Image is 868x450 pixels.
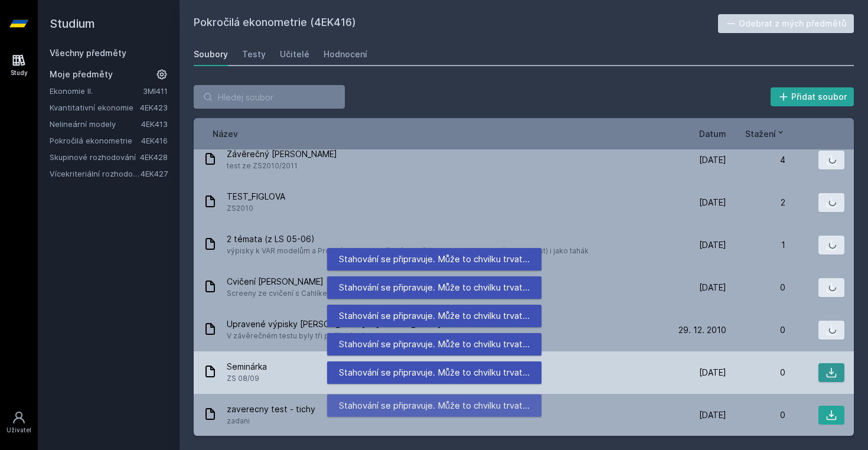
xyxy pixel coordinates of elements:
span: V závěrečném testu byly tři počítací otázky ze 4 : [227,330,441,342]
div: Soubory [194,48,228,60]
h2: Pokročilá ekonometrie (4EK416) [194,14,718,33]
div: 4 [726,154,785,166]
a: 4EK428 [140,152,168,162]
span: zaverecny test - tichy [227,403,315,415]
a: 4EK413 [141,119,168,129]
div: Hodnocení [324,48,367,60]
span: [DATE] [699,154,726,166]
span: 29. 12. 2010 [678,324,726,336]
div: Učitelé [280,48,309,60]
a: Všechny předměty [50,48,126,58]
span: [DATE] [699,239,726,251]
a: Soubory [194,43,228,66]
div: 2 [726,197,785,208]
button: Stažení [745,128,785,140]
span: zadani [227,415,315,427]
a: 4EK427 [141,169,168,178]
span: 2 témata (z LS 05-06) [227,233,589,245]
button: Název [213,128,238,140]
a: Testy [242,43,266,66]
div: Uživatel [6,426,31,435]
span: test ze ZS2010/2011 [227,160,337,172]
span: [DATE] [699,409,726,421]
a: Učitelé [280,43,309,66]
a: Pokročilá ekonometrie [50,135,141,146]
div: Stahování se připravuje. Může to chvilku trvat… [327,361,541,384]
span: TEST_FIGLOVA [227,191,285,203]
span: [DATE] [699,367,726,379]
div: Study [11,69,28,77]
div: Stahování se připravuje. Může to chvilku trvat… [327,305,541,327]
a: Skupinové rozhodování [50,151,140,163]
span: [DATE] [699,282,726,294]
input: Hledej soubor [194,85,345,109]
div: 0 [726,409,785,421]
div: Testy [242,48,266,60]
span: výpisky k VAR modelům a Prognóze, ve zmenšené formě (vytisknuto jako 9 stránek na 1 list) i jako ... [227,245,589,257]
div: Stahování se připravuje. Může to chvilku trvat… [327,248,541,270]
button: Odebrat z mých předmětů [718,14,854,33]
div: Stahování se připravuje. Může to chvilku trvat… [327,276,541,299]
a: 3MI411 [143,86,168,96]
span: Upravené výpisky [PERSON_NAME] A [PERSON_NAME] [227,318,441,330]
a: Nelineární modely [50,118,141,130]
div: Stahování se připravuje. Může to chvilku trvat… [327,333,541,356]
span: Screeny ze cvičení s Cahlíkem v programu EViews [227,288,403,299]
div: Stahování se připravuje. Může to chvilku trvat… [327,394,541,417]
div: 0 [726,324,785,336]
div: 0 [726,282,785,294]
span: Cvičení [PERSON_NAME] [227,276,403,288]
span: Stažení [745,128,776,140]
a: Ekonomie II. [50,85,143,97]
a: Vícekriteriální rozhodování [50,168,141,180]
a: Hodnocení [324,43,367,66]
span: Seminárka [227,361,267,373]
span: [DATE] [699,197,726,208]
span: Závěrečný [PERSON_NAME] [227,148,337,160]
div: 0 [726,367,785,379]
a: 4EK416 [141,136,168,145]
button: Přidat soubor [771,87,854,106]
button: Datum [699,128,726,140]
a: 4EK423 [140,103,168,112]
a: Uživatel [2,405,35,441]
span: Moje předměty [50,69,113,80]
span: ZS2010 [227,203,285,214]
div: 1 [726,239,785,251]
a: Kvantitativní ekonomie [50,102,140,113]
span: ZS 08/09 [227,373,267,384]
a: Study [2,47,35,83]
